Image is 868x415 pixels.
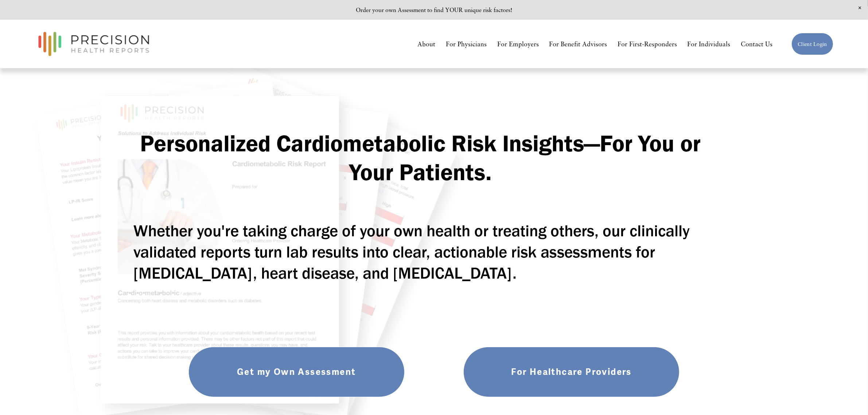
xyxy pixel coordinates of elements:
a: For Healthcare Providers [463,347,680,397]
a: For First-Responders [618,38,677,50]
h2: Whether you're taking charge of your own health or treating others, our clinically validated repo... [133,220,735,284]
a: Get my Own Assessment [188,347,405,397]
iframe: Chat Widget [737,322,868,415]
strong: Personalized Cardiometabolic Risk Insights—For You or Your Patients. [140,129,707,186]
a: For Employers [497,38,539,50]
a: About [418,38,436,50]
a: For Physicians [446,38,487,50]
a: For Benefit Advisors [549,38,607,50]
a: Contact Us [741,38,772,50]
img: Precision Health Reports [35,28,153,59]
a: Client Login [791,33,833,55]
a: For Individuals [687,38,730,50]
